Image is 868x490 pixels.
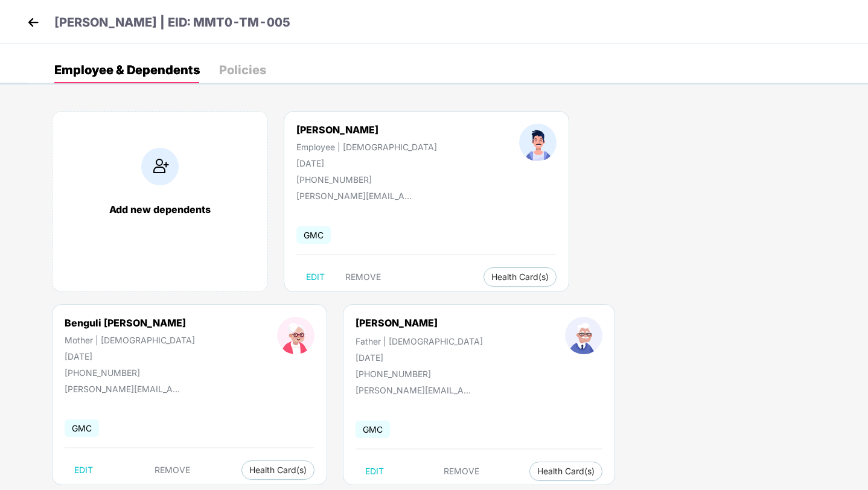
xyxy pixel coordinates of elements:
p: [PERSON_NAME] | EID: MMT0-TM-005 [54,13,290,32]
div: [DATE] [65,351,195,361]
div: [PERSON_NAME][EMAIL_ADDRESS][DOMAIN_NAME] [65,384,185,394]
img: profileImage [277,317,314,354]
span: EDIT [74,465,93,475]
span: REMOVE [155,465,190,475]
span: Health Card(s) [537,468,595,474]
button: EDIT [296,267,334,287]
img: back [24,13,42,31]
span: GMC [356,421,390,438]
div: Father | [DEMOGRAPHIC_DATA] [356,336,483,346]
div: Employee | [DEMOGRAPHIC_DATA] [296,142,437,152]
div: [PERSON_NAME][EMAIL_ADDRESS][DOMAIN_NAME] [296,191,417,201]
div: Employee & Dependents [54,64,200,76]
img: addIcon [141,148,179,185]
div: Mother | [DEMOGRAPHIC_DATA] [65,335,195,345]
button: EDIT [356,462,394,481]
div: [PERSON_NAME][EMAIL_ADDRESS][DOMAIN_NAME] [356,385,476,395]
div: [DATE] [356,352,483,363]
span: GMC [65,419,99,437]
div: Policies [219,64,266,76]
img: profileImage [565,317,602,354]
div: Benguli [PERSON_NAME] [65,317,195,329]
div: [PERSON_NAME] [296,124,437,136]
span: Health Card(s) [491,274,549,280]
div: [DATE] [296,158,437,168]
button: EDIT [65,460,103,480]
span: GMC [296,226,331,244]
div: [PHONE_NUMBER] [356,369,483,379]
span: EDIT [306,272,325,282]
button: REMOVE [145,460,200,480]
button: REMOVE [336,267,391,287]
span: REMOVE [444,466,479,476]
div: [PHONE_NUMBER] [296,174,437,185]
span: EDIT [365,466,384,476]
span: REMOVE [345,272,381,282]
div: Add new dependents [65,203,255,215]
span: Health Card(s) [249,467,307,473]
button: REMOVE [434,462,489,481]
button: Health Card(s) [483,267,557,287]
div: [PERSON_NAME] [356,317,438,329]
button: Health Card(s) [529,462,602,481]
div: [PHONE_NUMBER] [65,367,195,378]
img: profileImage [519,124,557,161]
button: Health Card(s) [241,460,314,480]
